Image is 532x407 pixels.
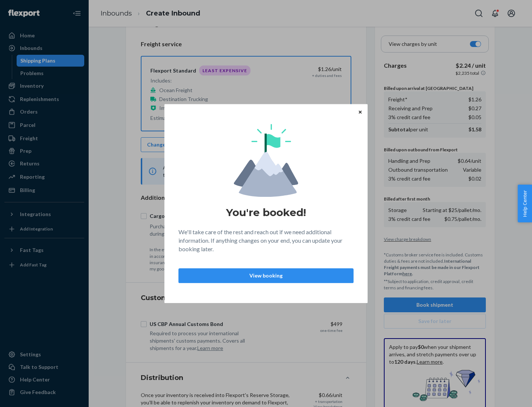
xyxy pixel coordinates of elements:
p: View booking [185,272,347,279]
img: svg+xml,%3Csvg%20viewBox%3D%220%200%20174%20197%22%20fill%3D%22none%22%20xmlns%3D%22http%3A%2F%2F... [234,124,298,197]
p: We'll take care of the rest and reach out if we need additional information. If anything changes ... [178,228,354,253]
h1: You're booked! [226,206,306,219]
button: View booking [178,268,354,283]
button: Close [357,108,364,116]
